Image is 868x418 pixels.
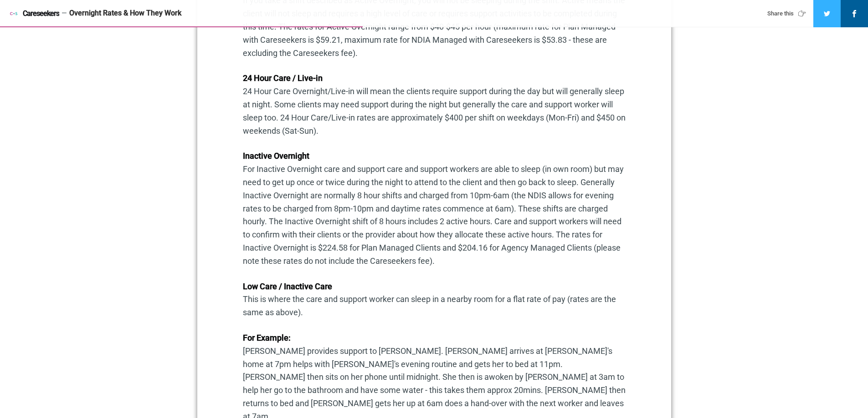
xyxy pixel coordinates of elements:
[243,282,332,291] strong: Low Care / Inactive Care
[69,9,750,18] div: Overnight Rates & How They Work
[243,151,309,161] strong: Inactive Overnight
[243,150,626,267] p: For Inactive Overnight care and support care and support workers are able to sleep (in own room) ...
[243,333,291,342] strong: For Example:
[62,10,67,17] span: —
[23,10,59,18] span: Careseekers
[243,72,626,137] p: 24 Hour Care Overnight/Live-in will mean the clients require support during the day but will gene...
[767,10,809,18] div: Share this
[243,280,626,319] p: This is where the care and support worker can sleep in a nearby room for a flat rate of pay (rate...
[9,9,59,18] a: Careseekers
[9,9,18,18] img: Careseekers icon
[243,73,323,83] strong: 24 Hour Care / Live-in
